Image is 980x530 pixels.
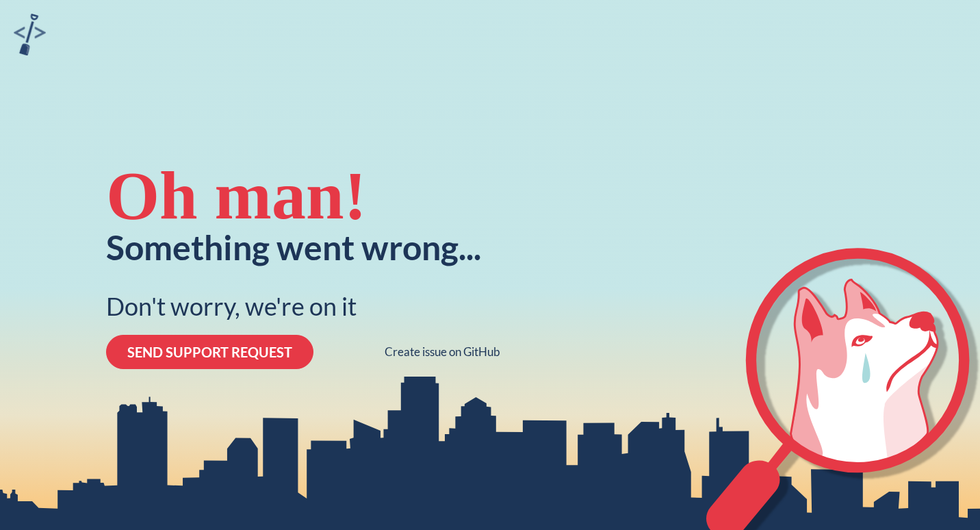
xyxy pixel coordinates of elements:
div: Something went wrong... [106,230,481,264]
div: Don't worry, we're on it [106,292,357,321]
div: Oh man! [106,162,367,230]
a: sandbox logo [14,14,46,60]
svg: crying-husky-2 [706,248,980,530]
a: Create issue on GitHub [385,345,500,359]
button: SEND SUPPORT REQUEST [106,335,313,369]
img: sandbox logo [14,14,46,55]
